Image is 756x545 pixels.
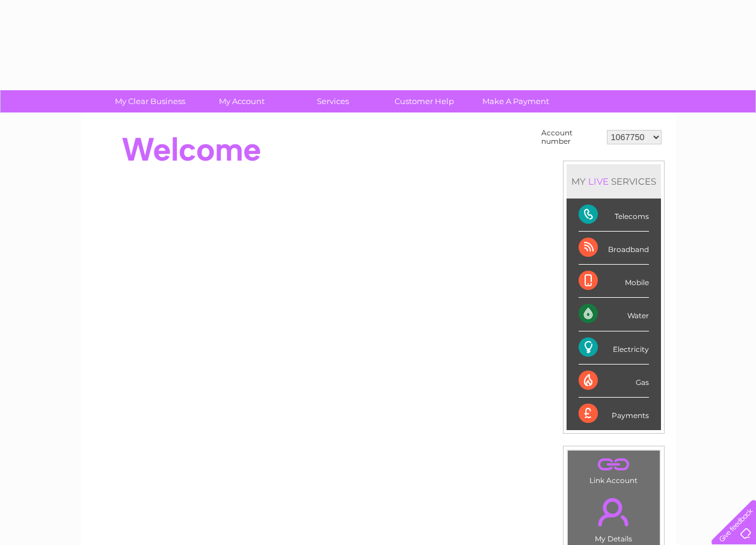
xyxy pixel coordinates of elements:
div: Gas [579,365,649,398]
a: Services [283,90,383,112]
div: LIVE [586,176,611,187]
div: MY SERVICES [567,164,661,199]
div: Broadband [579,232,649,265]
a: My Account [192,90,291,112]
a: Customer Help [375,90,474,112]
div: Electricity [579,331,649,365]
a: My Clear Business [100,90,200,112]
td: Account number [538,126,604,149]
div: Water [579,298,649,331]
div: Telecoms [579,199,649,232]
a: . [571,491,657,533]
td: Link Account [567,450,660,488]
div: Mobile [579,265,649,298]
a: Make A Payment [466,90,565,112]
div: Payments [579,398,649,430]
a: . [571,454,657,475]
